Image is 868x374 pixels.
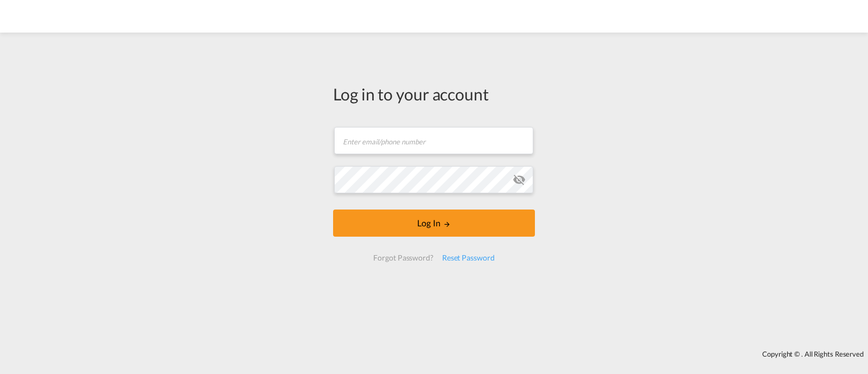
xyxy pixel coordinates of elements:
md-icon: icon-eye-off [513,173,526,186]
input: Enter email/phone number [334,127,533,154]
div: Reset Password [438,248,499,268]
div: Forgot Password? [369,248,437,268]
div: Log in to your account [333,83,535,105]
button: LOGIN [333,210,535,237]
